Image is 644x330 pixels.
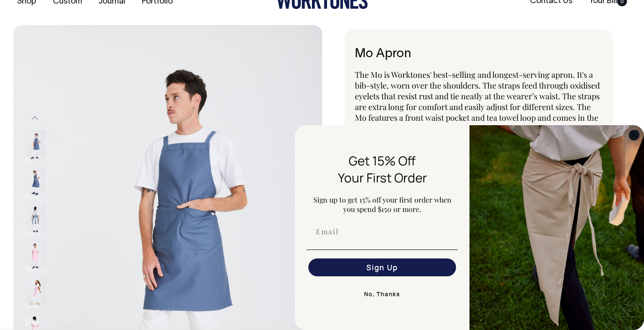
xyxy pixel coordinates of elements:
[313,195,452,214] span: Sign up to get 15% off your first order when you spend $150 or more.
[25,167,45,199] img: blue/grey
[295,125,644,330] div: FLYOUT Form
[469,125,644,330] img: 5e34ad8f-4f05-4173-92a8-ea475ee49ac9.jpeg
[25,241,45,272] img: pink
[629,130,640,140] button: Close dialog
[25,204,45,235] img: blue/grey
[355,47,603,61] h1: Mo Apron
[308,258,456,276] button: Sign Up
[25,277,45,309] img: pink
[349,152,416,169] span: Get 15% Off
[307,285,458,303] button: No, Thanks
[28,108,42,128] button: Previous
[355,69,600,134] span: The Mo is Worktones' best-selling and longest-serving apron. It's a bib-style, worn over the shou...
[25,131,45,162] img: blue/grey
[308,223,456,241] input: Email
[338,169,427,186] span: Your First Order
